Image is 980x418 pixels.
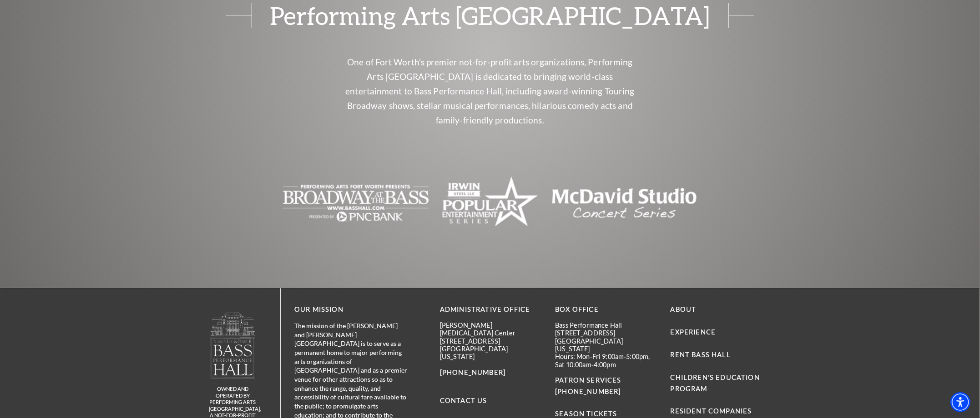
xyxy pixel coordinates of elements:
p: BOX OFFICE [555,304,657,315]
p: PATRON SERVICES [PHONE_NUMBER] [555,375,657,398]
p: [PERSON_NAME][MEDICAL_DATA] Center [440,321,541,337]
p: [PHONE_NUMBER] [440,367,541,379]
p: [STREET_ADDRESS] [555,329,657,337]
a: Contact Us [440,397,487,404]
p: [GEOGRAPHIC_DATA][US_STATE] [440,345,541,361]
p: Administrative Office [440,304,541,315]
a: The image is completely blank with no visible content. - open in a new tab [442,197,537,207]
img: owned and operated by Performing Arts Fort Worth, A NOT-FOR-PROFIT 501(C)3 ORGANIZATION [210,312,256,379]
p: Bass Performance Hall [555,321,657,329]
img: Text logo for "McDavid Studio Concert Series" in a clean, modern font. [551,176,697,231]
img: The image is blank or empty. [283,176,429,231]
a: Text logo for "McDavid Studio Concert Series" in a clean, modern font. - open in a new tab [551,197,697,207]
a: About [671,305,697,313]
p: OUR MISSION [294,304,408,315]
p: [GEOGRAPHIC_DATA][US_STATE] [555,337,657,353]
p: Hours: Mon-Fri 9:00am-5:00pm, Sat 10:00am-4:00pm [555,353,657,369]
a: Children's Education Program [671,374,760,393]
span: Performing Arts [GEOGRAPHIC_DATA] [252,3,729,28]
a: Resident Companies [671,407,752,415]
a: The image is blank or empty. - open in a new tab [283,197,429,207]
p: [STREET_ADDRESS] [440,337,541,345]
a: Rent Bass Hall [671,351,731,359]
p: One of Fort Worth’s premier not-for-profit arts organizations, Performing Arts [GEOGRAPHIC_DATA] ... [342,55,638,128]
a: Experience [671,328,716,336]
img: The image is completely blank with no visible content. [442,173,537,233]
div: Accessibility Menu [950,392,970,412]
